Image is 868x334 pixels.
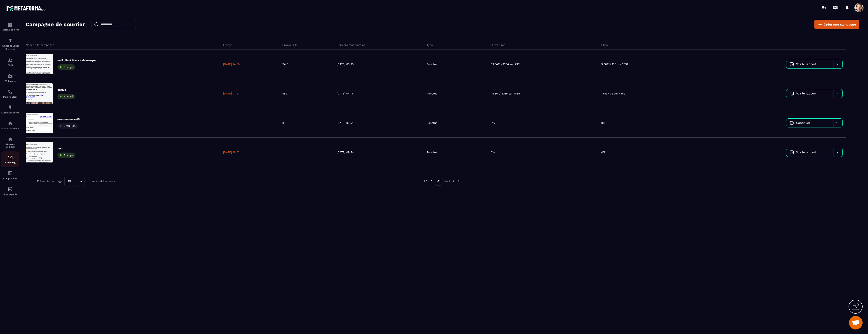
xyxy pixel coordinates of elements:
p: Nous lançons , la . [2,43,88,53]
span: ⚠️ Cet appel est très important : il va déterminer si vous pouvez rejoindre notre accompagnement ... [2,60,84,74]
a: automationsautomationsWebinaire [1,70,19,86]
strong: Voici ton lien de connexion : [2,38,51,42]
p: Ce qu’on te propose [DATE] peut tout changer pour la suite. [2,33,88,43]
img: automations [7,73,13,79]
img: scheduler [7,89,13,94]
strong: Frenchy Partners [25,43,55,47]
p: Automatisations [1,111,19,114]
p: Clics [601,43,608,47]
a: Créer une campagne [814,20,859,29]
img: icon [790,62,794,66]
p: Tableau de bord [1,28,19,31]
div: Search for option [64,176,85,186]
p: Jour 3 : Mes stratégies pour : , décrocher des contrats, remplir son agenda et [11,29,88,44]
a: formationformationCRM [1,54,19,70]
strong: sans commission [54,64,85,67]
p: de 1 [444,179,450,183]
a: emailemailE-mailing [1,151,19,167]
input: Search for option [73,179,78,184]
span: 10 [66,179,73,184]
p: [DATE] 04:14 [337,92,353,95]
p: Webinaire [1,80,19,82]
p: Si tu n’es pas encore là, rejoins-nous vite [2,28,88,33]
img: formation [7,38,13,43]
p: mail client licence de marque [57,59,96,62]
h2: Campagne de courrier [26,20,85,29]
span: Envoyé [64,154,73,157]
span: 📍 Lien Google Meet : {{scheduler_google_meet_link}} [2,46,53,55]
p: 53.34% / 1254 sur 2351 [491,62,521,66]
p: Réseaux Sociaux [1,143,19,148]
a: Continuer [786,119,833,127]
p: 1.6% / 72 sur 4489 [601,92,625,95]
p: Planificateur [1,96,19,98]
img: icon [790,150,794,154]
a: Voir le rapport [786,60,833,68]
p: CRM [1,64,19,66]
span: Date et Heure : {{event_booking_date}} [2,38,65,41]
span: Envoyé [64,95,73,98]
p: [DATE] 14:00 [223,62,240,66]
p: [DATE] 00:30 [337,62,354,66]
img: formation [7,57,13,63]
strong: Au programme : [2,22,28,26]
img: icon [790,121,794,125]
span: Bonjour {{first_name}}, [2,6,38,10]
span: Créer une campagne [824,22,856,27]
p: Dernière modification [337,43,365,47]
img: social-network [7,136,13,142]
span: Envoyé [64,66,73,69]
img: automations [7,121,13,126]
img: icon [790,92,794,96]
strong: C’est parti ! [PERSON_NAME] vient de nous rejoindre en direct pour l’Immersion "3 Jours pour vivr... [2,3,87,22]
a: Voir le rapport [786,89,833,98]
p: On t’attend ! [2,53,88,58]
p: test [57,147,75,150]
p: Ouvertures [491,43,505,47]
p: 4597 [282,92,289,95]
img: email [7,155,13,160]
a: formationformationTableau de bord [1,19,19,34]
img: prev [424,179,428,183]
span: Brouillon [64,124,75,127]
p: 2416 [282,62,288,66]
p: 5.36% / 126 sur 2351 [601,62,628,66]
div: Open chat [849,316,863,329]
strong: être rentable dès le premier mois [33,39,86,43]
a: social-networksocial-networkRéseaux Sociaux [1,133,19,151]
a: accountantaccountantComptabilité [1,167,19,183]
p: Éléments par page [37,180,62,183]
p: Bonjour {{first_name}}, [2,2,88,7]
a: automationsautomationsAutomatisations [1,101,19,117]
a: Voir le rapport [786,148,833,157]
p: Comptabilité [1,177,19,180]
strong: À tout de suite [2,47,26,51]
p: [DATE] 18:52 [223,151,240,154]
p: 1 [282,151,283,154]
p: 0% [601,121,605,125]
p: [DATE] 01:57 [223,92,240,95]
span: Félicitations 🎉, votre appel de candidature avec nous est bien réservé. [2,15,80,24]
p: IA prospects [1,193,19,195]
p: Espace membre [1,127,19,130]
p: Une opportunité rare de rejoindre notre réseau de conciergeries haut de gamme — . [2,53,88,68]
a: [URL][DOMAIN_NAME] [48,12,85,16]
a: formationformationTunnel de vente Site web [1,34,19,54]
p: Tunnel de vente Site web [1,44,19,51]
p: Envoyé [223,43,232,47]
img: next [457,179,461,183]
img: prev [429,179,433,183]
p: 0% [491,121,495,125]
img: accountant [7,171,13,176]
p: E-mailing [1,161,19,164]
p: Ou que tu gères déjà plusieurs biens au quotidien… [2,23,88,28]
p: [DATE] 09:54 [337,151,354,154]
p: Que tu sois en train de te lancer dans la conciergerie… [2,12,88,23]
p: 45.8% / 2056 sur 4489 [491,92,520,95]
p: Envoyé à # [282,43,297,47]
span: Continuer [796,121,810,125]
p: 0% [491,151,495,154]
span: Voir le rapport [796,62,816,66]
p: en live [57,88,75,92]
p: Nom de la campagne [26,43,54,47]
